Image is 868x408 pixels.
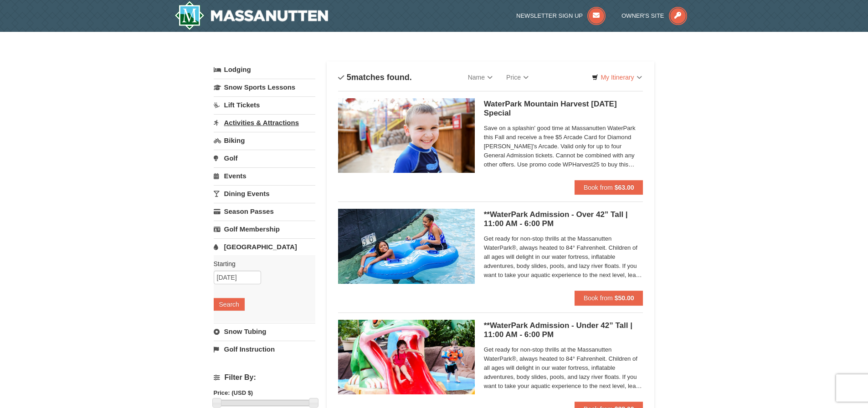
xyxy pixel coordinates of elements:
[499,68,535,86] a: Price
[338,98,475,173] img: 6619917-1412-d332ca3f.jpg
[214,238,315,255] a: [GEOGRAPHIC_DATA]
[214,61,315,78] a: Lodging
[214,389,253,396] strong: Price: (USD $)
[516,12,583,19] span: Newsletter Sign Up
[214,373,315,382] h4: Filter By:
[214,114,315,131] a: Activities & Attractions
[175,1,329,30] a: Massanutten Resort
[214,79,315,96] a: Snow Sports Lessons
[484,345,643,391] span: Get ready for non-stop thrills at the Massanutten WaterPark®, always heated to 84° Fahrenheit. Ch...
[621,12,687,19] a: Owner's Site
[584,294,613,302] span: Book from
[338,320,475,394] img: 6619917-738-d4d758dd.jpg
[214,150,315,166] a: Golf
[214,96,315,113] a: Lift Tickets
[214,185,315,202] a: Dining Events
[214,221,315,237] a: Golf Membership
[484,234,643,280] span: Get ready for non-stop thrills at the Massanutten WaterPark®, always heated to 84° Fahrenheit. Ch...
[214,259,308,268] label: Starting
[621,12,664,19] span: Owner's Site
[615,184,634,191] strong: $63.00
[175,1,329,30] img: Massanutten Resort Logo
[214,132,315,149] a: Biking
[347,73,351,82] span: 5
[214,323,315,340] a: Snow Tubing
[484,100,643,118] h5: WaterPark Mountain Harvest [DATE] Special
[214,167,315,184] a: Events
[214,203,315,220] a: Season Passes
[214,341,315,358] a: Golf Instruction
[575,180,643,195] button: Book from $63.00
[338,209,475,283] img: 6619917-726-5d57f225.jpg
[461,68,499,86] a: Name
[584,184,613,191] span: Book from
[586,71,647,84] a: My Itinerary
[575,291,643,305] button: Book from $50.00
[484,321,643,339] h5: **WaterPark Admission - Under 42” Tall | 11:00 AM - 6:00 PM
[214,298,245,311] button: Search
[484,124,643,169] span: Save on a splashin' good time at Massanutten WaterPark this Fall and receive a free $5 Arcade Car...
[338,73,412,82] h4: matches found.
[516,12,606,19] a: Newsletter Sign Up
[484,210,643,228] h5: **WaterPark Admission - Over 42” Tall | 11:00 AM - 6:00 PM
[615,294,634,302] strong: $50.00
